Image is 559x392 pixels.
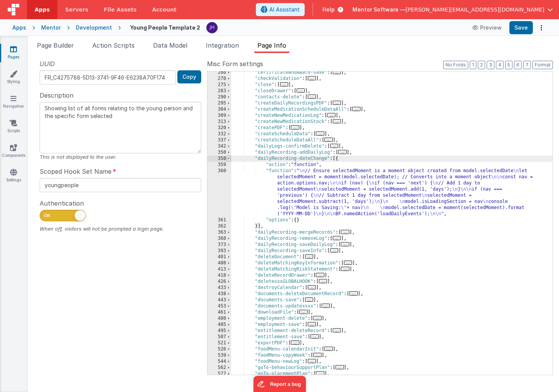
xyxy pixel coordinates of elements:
[308,285,316,289] span: ...
[35,6,50,13] span: Apps
[257,42,286,49] span: Page Info
[333,70,341,74] span: ...
[291,341,299,345] span: ...
[207,346,231,352] div: 526
[297,88,305,93] span: ...
[405,6,544,13] span: [PERSON_NAME][EMAIL_ADDRESS][DOMAIN_NAME]
[207,340,231,346] div: 521
[207,254,231,260] div: 401
[352,107,360,111] span: ...
[41,24,61,32] div: Mentor
[338,150,347,154] span: ...
[269,6,300,13] span: AI Assistant
[207,143,231,149] div: 342
[207,94,231,100] div: 290
[443,61,468,69] button: No Folds
[207,156,231,162] div: 358
[333,101,341,105] span: ...
[509,21,533,34] button: Save
[207,365,231,371] div: 562
[207,168,231,217] div: 360
[470,61,476,69] button: 1
[308,322,316,326] span: ...
[532,61,553,69] button: Format
[333,119,341,123] span: ...
[207,22,217,33] img: c2badad8aad3a9dfc60afe8632b41ba8
[40,167,112,176] span: Scoped Hook Set Name
[514,61,522,69] button: 6
[207,334,231,340] div: 507
[207,70,231,76] div: 260
[341,267,349,271] span: ...
[468,22,506,34] button: Preview
[308,95,316,99] span: ...
[253,376,306,392] iframe: Marker.io feedback button
[207,106,231,113] div: 304
[496,61,504,69] button: 4
[207,113,231,119] div: 309
[207,309,231,316] div: 461
[177,70,201,83] button: Copy
[291,125,299,130] span: ...
[352,6,553,13] button: Mentor Software — [PERSON_NAME][EMAIL_ADDRESS][DOMAIN_NAME]
[207,279,231,285] div: 426
[40,91,73,100] span: Description
[130,25,200,30] h4: Young People Template 2
[256,3,305,16] button: AI Assistant
[207,82,231,88] div: 275
[207,100,231,106] div: 295
[207,131,231,137] div: 332
[207,352,231,359] div: 539
[40,59,55,68] span: UUID
[207,217,231,223] div: 361
[341,230,349,234] span: ...
[316,371,324,375] span: ...
[207,266,231,272] div: 413
[37,42,74,49] span: Page Builder
[207,371,231,377] div: 577
[207,322,231,328] div: 485
[207,297,231,303] div: 443
[76,24,112,32] div: Development
[207,236,231,242] div: 368
[207,316,231,322] div: 480
[207,260,231,266] div: 408
[308,359,316,363] span: ...
[308,76,316,80] span: ...
[206,42,239,49] span: Integration
[349,291,358,296] span: ...
[316,131,324,136] span: ...
[207,291,231,297] div: 438
[313,353,322,357] span: ...
[305,297,314,302] span: ...
[322,304,330,308] span: ...
[207,285,231,291] div: 433
[207,162,231,168] div: 359
[207,137,231,143] div: 337
[207,359,231,365] div: 544
[505,61,512,69] button: 5
[333,236,341,240] span: ...
[207,328,231,334] div: 495
[313,316,322,320] span: ...
[207,223,231,229] div: 362
[40,153,201,161] div: This is not displayed to the user.
[299,310,308,314] span: ...
[330,144,339,148] span: ...
[104,6,137,13] span: File Assets
[65,6,88,13] span: Servers
[207,125,231,131] div: 320
[327,113,335,117] span: ...
[12,24,26,32] div: Apps
[207,303,231,309] div: 453
[207,272,231,279] div: 418
[207,229,231,236] div: 363
[92,42,135,49] span: Action Scripts
[207,242,231,248] div: 373
[207,76,231,82] div: 270
[319,279,327,283] span: ...
[344,261,352,265] span: ...
[280,82,289,86] span: ...
[207,88,231,94] div: 283
[523,61,531,69] button: 7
